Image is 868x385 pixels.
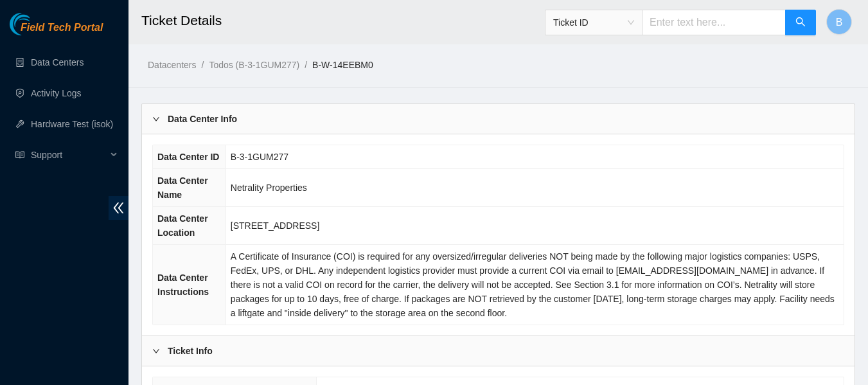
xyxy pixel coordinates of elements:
[10,23,103,40] a: Akamai TechnologiesField Tech Portal
[152,347,160,355] span: right
[231,152,288,162] span: B-3-1GUM277
[305,60,307,70] span: /
[795,17,806,29] span: search
[157,213,208,238] span: Data Center Location
[152,115,160,123] span: right
[142,336,855,366] div: Ticket Info
[31,88,82,98] a: Activity Logs
[168,344,213,358] b: Ticket Info
[31,119,113,129] a: Hardware Test (isok)
[826,9,852,35] button: B
[642,10,786,35] input: Enter text here...
[157,152,219,162] span: Data Center ID
[553,13,634,32] span: Ticket ID
[15,150,24,159] span: read
[231,251,835,318] span: A Certificate of Insurance (COI) is required for any oversized/irregular deliveries NOT being mad...
[836,14,843,30] span: B
[168,112,237,126] b: Data Center Info
[31,57,84,67] a: Data Centers
[31,142,107,168] span: Support
[231,183,307,193] span: Netrality Properties
[148,60,196,70] a: Datacenters
[785,10,816,35] button: search
[209,60,299,70] a: Todos (B-3-1GUM277)
[142,104,855,134] div: Data Center Info
[21,22,103,34] span: Field Tech Portal
[157,273,209,297] span: Data Center Instructions
[157,175,208,200] span: Data Center Name
[10,13,65,35] img: Akamai Technologies
[231,220,319,231] span: [STREET_ADDRESS]
[201,60,204,70] span: /
[312,60,373,70] a: B-W-14EEBM0
[109,196,128,220] span: double-left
